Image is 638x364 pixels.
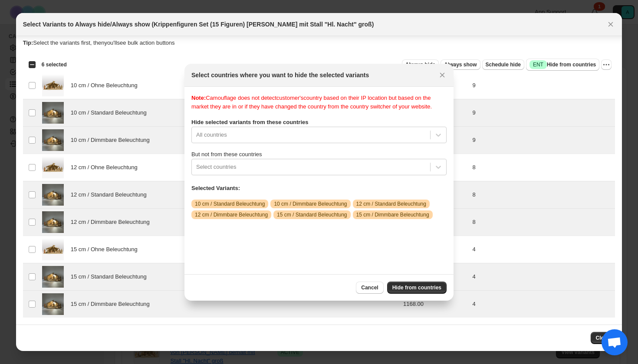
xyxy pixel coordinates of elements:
span: 12 cm / Ohne Beleuchtung [71,163,142,172]
span: 12 cm / Dimmbare Beleuchtung [71,218,155,226]
span: Always hide [405,61,435,68]
button: SuccessENTHide from countries [526,59,599,71]
span: 10 cm / Standard Beleuchtung [195,200,265,207]
button: Hide from countries [387,282,447,294]
span: Hide from countries [529,60,596,69]
strong: Tip: [23,39,33,46]
button: Schedule hide [482,59,524,70]
div: Camouflage does not detect customer's country based on their IP location but based on the market ... [191,94,447,111]
span: 15 cm / Ohne Beleuchtung [71,245,142,254]
td: 1168.00 [401,291,470,318]
span: 12 cm / Dimmbare Beleuchtung [195,211,268,218]
button: Always show [441,59,480,70]
button: Cancel [356,282,383,294]
span: But not from these countries [191,151,262,157]
td: 9 [470,99,615,127]
span: ENT [533,61,543,68]
img: 1_1d740778-1bf8-4944-90b6-c94f96b5cd34.png [42,75,64,96]
span: 12 cm / Standard Beleuchtung [356,200,426,207]
td: 4 [470,291,615,318]
button: Close [436,69,448,81]
img: Bild15er.png [42,266,64,288]
img: Bild15er.png [42,102,64,124]
b: Hide selected variants from these countries [191,119,308,125]
img: Bild15er.png [42,184,64,206]
img: 1_1d740778-1bf8-4944-90b6-c94f96b5cd34.png [42,157,64,178]
img: Bild15er.png [42,293,64,315]
span: 15 cm / Dimmbare Beleuchtung [71,300,155,308]
td: 8 [470,154,615,181]
span: Always show [444,61,477,68]
span: 15 cm / Dimmbare Beleuchtung [356,211,429,218]
span: 10 cm / Dimmbare Beleuchtung [274,200,347,207]
span: Hide from countries [392,284,441,291]
button: Close [591,332,615,344]
span: 15 cm / Standard Beleuchtung [277,211,347,218]
button: Always hide [402,59,439,70]
span: Schedule hide [486,61,521,68]
span: 10 cm / Ohne Beleuchtung [71,81,142,90]
b: Selected Variants: [191,185,240,191]
td: 8 [470,181,615,209]
td: 8 [470,209,615,236]
h2: Select countries where you want to hide the selected variants [191,71,369,79]
td: 9 [470,72,615,99]
span: Cancel [361,284,378,291]
td: 4 [470,236,615,263]
button: Close [605,18,617,30]
img: Bild15er.png [42,211,64,233]
p: Select the variants first, then you'll see bulk action buttons [23,39,615,47]
div: Chat öffnen [602,329,628,355]
img: 1_1d740778-1bf8-4944-90b6-c94f96b5cd34.png [42,239,64,260]
td: 9 [470,127,615,154]
td: 4 [470,263,615,291]
span: 12 cm / Standard Beleuchtung [71,190,151,199]
b: Note: [191,95,206,101]
img: Bild15er.png [42,129,64,151]
span: 10 cm / Standard Beleuchtung [71,108,151,117]
span: 15 cm / Standard Beleuchtung [71,272,151,281]
span: 6 selected [42,61,67,68]
span: Close [596,334,610,341]
span: 10 cm / Dimmbare Beleuchtung [71,136,155,144]
h2: Select Variants to Always hide/Always show (Krippenfiguren Set (15 Figuren) [PERSON_NAME] mit Sta... [23,20,374,29]
button: More actions [601,59,612,70]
